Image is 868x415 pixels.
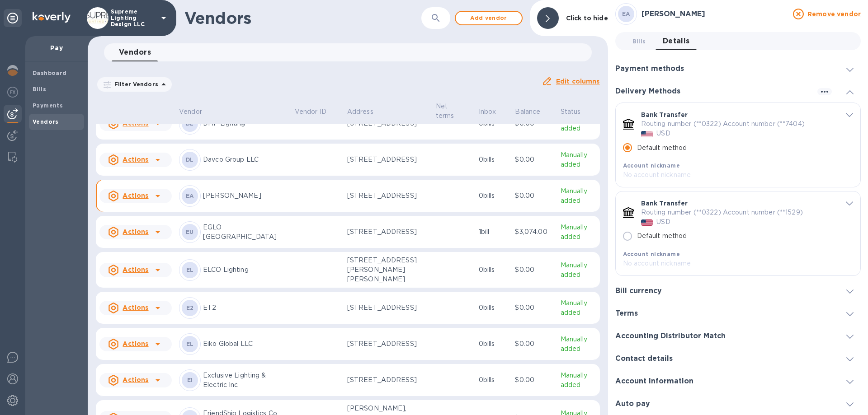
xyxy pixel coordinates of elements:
p: Manually added [561,298,596,317]
h3: Contact details [615,354,673,363]
p: 0 bills [479,265,508,275]
p: 0 bills [479,375,508,385]
p: Balance [515,107,540,117]
p: [STREET_ADDRESS] [347,191,429,201]
p: $0.00 [515,339,553,349]
p: Bank Transfer [641,199,688,208]
p: Routing number (**0322) Account number (**1529) [641,208,803,217]
p: Manually added [561,187,596,205]
p: Default method [637,143,687,153]
p: No account nickname [623,170,834,180]
p: Davco Group LLC [203,155,288,164]
u: Actions [123,192,148,199]
p: No account nickname [623,259,834,268]
p: [STREET_ADDRESS][PERSON_NAME][PERSON_NAME] [347,256,429,284]
p: 1 bill [479,227,508,237]
u: Actions [123,376,148,383]
p: Manually added [561,335,596,354]
span: Net terms [436,102,472,121]
p: Exclusive Lighting & Electric Inc [203,371,288,390]
p: $0.00 [515,155,553,164]
img: Logo [33,12,71,23]
span: Bills [632,37,646,46]
p: [STREET_ADDRESS] [347,375,429,385]
p: Net terms [436,102,460,121]
u: Remove vendor [807,10,861,18]
h3: Auto pay [615,400,650,408]
p: Eiko Global LLC [203,339,288,349]
h3: Payment methods [615,65,684,73]
u: Actions [123,156,148,163]
b: Bills [33,86,46,93]
p: USD [656,129,670,138]
b: EL [186,266,194,273]
span: Add vendor [463,13,514,23]
h1: Vendors [184,9,421,28]
p: Manually added [561,223,596,242]
b: EI [187,377,193,383]
b: Dashboard [33,70,67,76]
p: [STREET_ADDRESS] [347,339,429,349]
p: [PERSON_NAME] [203,191,288,201]
p: Manually added [561,261,596,280]
span: Details [663,35,690,47]
p: 0 bills [479,339,508,349]
p: Manually added [561,150,596,169]
u: Actions [123,266,148,273]
h3: Bill currency [615,287,662,295]
h3: [PERSON_NAME] [642,10,788,19]
img: USD [641,131,653,137]
p: [STREET_ADDRESS] [347,303,429,312]
h3: Accounting Distributor Match [615,332,726,340]
p: Supreme Lighting Design LLC [111,9,156,28]
b: DL [186,120,194,127]
p: Bank Transfer [641,110,688,119]
span: Vendors [119,46,151,59]
img: Foreign exchange [7,87,18,98]
b: EU [186,228,194,235]
span: Vendor ID [295,107,338,117]
span: Inbox [479,107,508,117]
p: Routing number (**0322) Account number (**7404) [641,119,805,129]
p: USD [656,217,670,227]
u: Actions [123,228,148,235]
span: Balance [515,107,552,117]
p: $0.00 [515,375,553,385]
p: Pay [33,43,80,52]
p: ELCO Lighting [203,265,288,275]
p: $0.00 [515,191,553,201]
p: 0 bills [479,191,508,201]
p: Vendor [179,107,202,117]
p: 0 bills [479,303,508,312]
p: 0 bills [479,155,508,164]
h3: Account Information [615,377,693,386]
p: $0.00 [515,303,553,312]
h3: Delivery Methods [615,87,680,96]
p: Inbox [479,107,496,117]
b: Account nickname [623,162,680,169]
p: Default method [637,231,687,241]
p: $3,074.00 [515,227,553,237]
p: $0.00 [515,265,553,275]
p: Address [347,107,373,117]
u: Actions [123,304,148,311]
p: ET2 [203,303,288,312]
b: Payments [33,102,63,109]
p: Status [561,107,581,117]
p: Vendor ID [295,107,326,117]
u: Edit columns [556,78,600,85]
img: USD [641,219,653,226]
b: EA [622,10,630,17]
div: default-method [615,103,861,280]
b: Vendors [33,118,59,125]
b: DL [186,156,194,163]
h3: Terms [615,309,638,318]
p: Manually added [561,371,596,390]
button: Add vendor [455,11,523,25]
b: E2 [186,304,194,311]
b: Click to hide [566,14,608,22]
p: EGLO [GEOGRAPHIC_DATA] [203,223,288,242]
p: Filter Vendors [111,80,158,88]
span: Vendor [179,107,214,117]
